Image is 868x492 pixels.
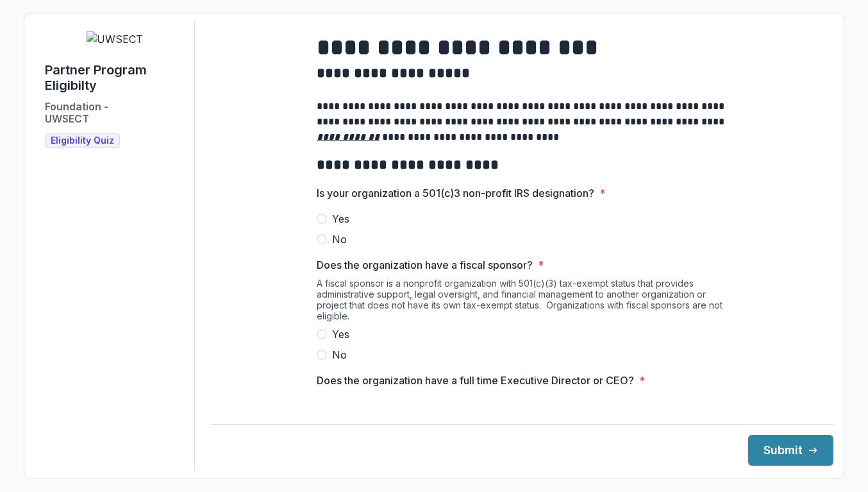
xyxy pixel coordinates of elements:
[332,327,349,342] span: Yes
[317,185,594,201] p: Is your organization a 501(c)3 non-profit IRS designation?
[87,31,143,47] img: UWSECT
[332,211,349,226] span: Yes
[51,135,114,146] span: Eligibility Quiz
[45,62,184,93] h1: Partner Program Eligibilty
[45,101,108,125] h2: Foundation - UWSECT
[317,278,727,327] div: A fiscal sponsor is a nonprofit organization with 501(c)(3) tax-exempt status that provides admin...
[332,347,347,362] span: No
[748,435,833,466] button: Submit
[332,232,347,247] span: No
[317,257,533,273] p: Does the organization have a fiscal sponsor?
[317,373,634,388] p: Does the organization have a full time Executive Director or CEO?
